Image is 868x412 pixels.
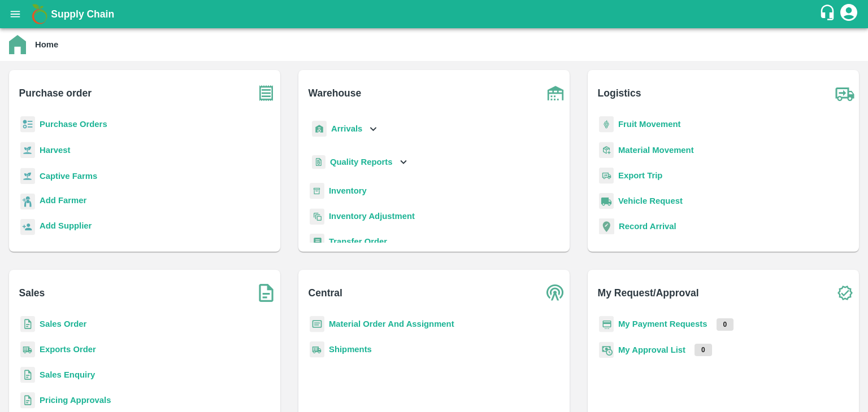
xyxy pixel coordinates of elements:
[51,8,114,20] b: Supply Chain
[19,85,92,101] b: Purchase order
[310,316,324,332] img: centralMaterial
[310,341,324,358] img: shipments
[20,341,35,358] img: shipments
[599,168,614,184] img: delivery
[599,193,614,209] img: vehicle
[541,279,570,307] img: central
[252,79,280,107] img: purchase
[310,116,380,142] div: Arrivals
[2,1,28,27] button: open drawer
[40,172,97,181] a: Captive Farms
[19,285,45,301] b: Sales
[40,146,70,155] a: Harvest
[598,285,699,301] b: My Request/Approval
[310,208,324,225] img: inventory
[40,196,86,205] b: Add Farmer
[618,120,681,129] a: Fruit Movement
[329,345,372,354] a: Shipments
[35,40,58,49] b: Home
[599,116,614,133] img: fruit
[831,279,859,307] img: check
[599,316,614,332] img: payment
[599,142,614,159] img: material
[40,220,92,235] a: Add Supplier
[40,120,107,129] a: Purchase Orders
[618,319,708,328] a: My Payment Requests
[329,186,367,195] a: Inventory
[20,392,35,409] img: sales
[599,341,614,358] img: approval
[40,319,86,328] a: Sales Order
[618,171,662,180] a: Export Trip
[40,221,92,230] b: Add Supplier
[20,142,35,159] img: harvest
[819,4,839,24] div: customer-support
[309,85,362,101] b: Warehouse
[20,116,35,133] img: reciept
[618,345,685,354] a: My Approval List
[309,285,342,301] b: Central
[312,121,327,137] img: whArrival
[695,344,712,356] p: 0
[40,345,96,354] a: Exports Order
[20,316,35,332] img: sales
[20,367,35,383] img: sales
[51,6,819,22] a: Supply Chain
[310,183,324,199] img: whInventory
[618,196,683,205] a: Vehicle Request
[598,85,641,101] b: Logistics
[40,370,95,379] a: Sales Enquiry
[28,3,51,25] img: logo
[20,194,35,210] img: farmer
[20,219,35,235] img: supplier
[831,79,859,107] img: truck
[329,319,454,328] a: Material Order And Assignment
[619,222,676,231] a: Record Arrival
[20,168,35,185] img: harvest
[40,194,86,209] a: Add Farmer
[541,79,570,107] img: warehouse
[329,212,415,221] a: Inventory Adjustment
[717,318,734,331] p: 0
[9,35,26,54] img: home
[312,155,325,169] img: qualityReport
[839,2,859,26] div: account of current user
[310,234,324,250] img: whTransfer
[599,218,614,234] img: recordArrival
[331,124,362,133] b: Arrivals
[329,237,387,246] a: Transfer Order
[40,396,111,405] a: Pricing Approvals
[252,279,280,307] img: soSales
[330,157,393,166] b: Quality Reports
[618,146,694,155] a: Material Movement
[310,151,410,174] div: Quality Reports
